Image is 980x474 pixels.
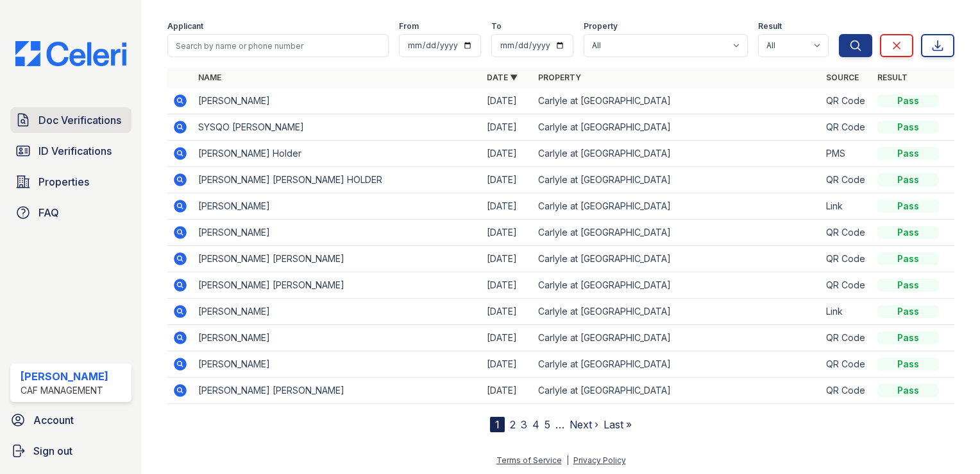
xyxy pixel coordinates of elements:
td: SYSQO [PERSON_NAME] [193,114,481,141]
td: [DATE] [482,378,533,404]
a: Last » [604,418,632,431]
td: [DATE] [482,88,533,114]
td: [DATE] [482,193,533,220]
a: 3 [521,418,527,431]
td: Link [821,299,872,325]
td: QR Code [821,325,872,351]
td: QR Code [821,378,872,404]
span: Sign out [33,443,72,459]
td: QR Code [821,272,872,299]
td: Carlyle at [GEOGRAPHIC_DATA] [533,220,821,246]
td: [PERSON_NAME] [PERSON_NAME] HOLDER [193,167,481,193]
a: Date ▼ [487,73,518,82]
div: Pass [877,331,939,344]
span: Doc Verifications [38,112,121,128]
div: Pass [877,384,939,397]
div: Pass [877,121,939,134]
td: [DATE] [482,325,533,351]
td: QR Code [821,246,872,272]
div: Pass [877,305,939,318]
td: [DATE] [482,272,533,299]
td: PMS [821,141,872,167]
td: Carlyle at [GEOGRAPHIC_DATA] [533,325,821,351]
div: Pass [877,200,939,213]
td: Carlyle at [GEOGRAPHIC_DATA] [533,114,821,141]
div: Pass [877,279,939,292]
td: [DATE] [482,141,533,167]
td: [PERSON_NAME] [193,220,481,246]
a: Doc Verifications [10,107,131,133]
div: 1 [490,417,505,432]
td: Carlyle at [GEOGRAPHIC_DATA] [533,272,821,299]
td: [PERSON_NAME] [193,299,481,325]
td: [PERSON_NAME] Holder [193,141,481,167]
label: Applicant [167,21,203,31]
a: Source [826,73,859,82]
input: Search by name or phone number [167,34,389,57]
div: Pass [877,94,939,107]
td: [PERSON_NAME] [193,193,481,220]
label: To [491,21,502,31]
td: [PERSON_NAME] [PERSON_NAME] [193,378,481,404]
td: Link [821,193,872,220]
td: [DATE] [482,299,533,325]
td: Carlyle at [GEOGRAPHIC_DATA] [533,193,821,220]
a: ID Verifications [10,138,131,164]
td: Carlyle at [GEOGRAPHIC_DATA] [533,88,821,114]
td: Carlyle at [GEOGRAPHIC_DATA] [533,351,821,378]
a: Sign out [5,438,137,464]
td: [DATE] [482,246,533,272]
label: Property [584,21,618,31]
span: Properties [38,174,89,189]
a: 4 [532,418,539,431]
div: [PERSON_NAME] [21,369,108,384]
td: [DATE] [482,351,533,378]
a: Result [877,73,908,82]
div: | [566,455,569,465]
label: Result [758,21,782,31]
span: FAQ [38,205,59,220]
td: Carlyle at [GEOGRAPHIC_DATA] [533,141,821,167]
a: 2 [510,418,516,431]
td: Carlyle at [GEOGRAPHIC_DATA] [533,246,821,272]
td: [PERSON_NAME] [PERSON_NAME] [193,246,481,272]
a: Properties [10,169,131,195]
div: Pass [877,147,939,160]
td: [DATE] [482,167,533,193]
td: Carlyle at [GEOGRAPHIC_DATA] [533,378,821,404]
div: Pass [877,252,939,265]
td: [PERSON_NAME] [PERSON_NAME] [193,272,481,299]
a: FAQ [10,200,131,225]
a: Name [198,73,221,82]
td: [DATE] [482,220,533,246]
td: Carlyle at [GEOGRAPHIC_DATA] [533,299,821,325]
a: Account [5,407,137,433]
td: QR Code [821,351,872,378]
td: [PERSON_NAME] [193,351,481,378]
div: Pass [877,358,939,371]
td: [PERSON_NAME] [193,88,481,114]
div: CAF Management [21,384,108,397]
a: Property [538,73,581,82]
span: Account [33,412,74,428]
td: QR Code [821,167,872,193]
a: Next › [570,418,598,431]
td: QR Code [821,220,872,246]
td: [DATE] [482,114,533,141]
a: 5 [545,418,550,431]
td: QR Code [821,88,872,114]
label: From [399,21,419,31]
td: [PERSON_NAME] [193,325,481,351]
a: Privacy Policy [573,455,626,465]
span: … [555,417,564,432]
a: Terms of Service [496,455,562,465]
td: Carlyle at [GEOGRAPHIC_DATA] [533,167,821,193]
div: Pass [877,173,939,186]
img: CE_Logo_Blue-a8612792a0a2168367f1c8372b55b34899dd931a85d93a1a3d3e32e68fde9ad4.png [5,41,137,66]
td: QR Code [821,114,872,141]
div: Pass [877,226,939,239]
span: ID Verifications [38,143,112,159]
